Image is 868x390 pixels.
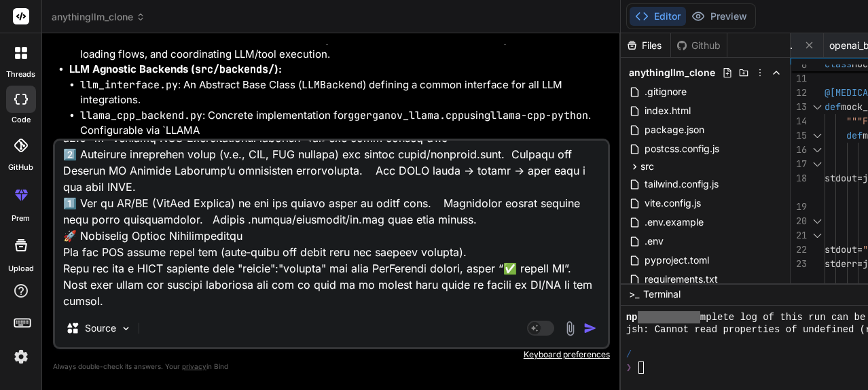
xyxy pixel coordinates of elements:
code: llama-cpp-python [490,109,588,122]
span: def [825,101,841,113]
div: Click to collapse the range. [808,143,826,157]
textarea: 📊 LOR‑Ipsumdolorsita – Consect Adipis Elitse Doei: 0037‑27‑41 Temporin utl: Etdolo Magnaal ✅ Enim... [55,141,608,309]
span: privacy [182,362,206,370]
div: 20 [791,214,807,228]
span: / [626,349,632,361]
div: 13 [791,100,807,114]
div: 23 [791,257,807,271]
span: .env [643,233,665,249]
span: index.html [643,103,692,119]
div: 14 [791,114,807,128]
span: vite.config.js [643,195,702,211]
button: Editor [630,7,686,26]
div: Click to collapse the range. [808,157,826,171]
span: anythingllm_clone [629,66,715,79]
div: Github [671,39,727,52]
code: ggerganov_llama.cpp [348,109,464,122]
p: Keyboard preferences [53,349,610,360]
span: tailwind.config.js [643,176,720,192]
code: src/backends/ [195,63,274,76]
div: 17 [791,157,807,171]
span: def [846,129,863,141]
span: .env.example [643,214,705,230]
span: .gitignore [643,84,688,100]
span: anythingllm_clone [52,10,145,24]
img: settings [10,345,33,368]
img: icon [583,321,597,335]
div: 18 [791,171,807,185]
div: 22 [791,243,807,257]
span: >_ [629,287,639,301]
code: llm_interface.py [80,78,178,92]
div: 21 [791,228,807,243]
span: pyproject.toml [643,252,710,268]
span: postcss.config.js [643,141,721,157]
label: code [12,114,31,126]
div: 12 [791,86,807,100]
span: stdout= [825,243,863,255]
div: 16 [791,143,807,157]
label: GitHub [8,162,33,173]
li: : A FastAPI application serving as the central orchestrator, handling API requests, loading flows... [80,31,607,62]
p: Always double-check its answers. Your in Bind [53,360,610,373]
label: threads [6,69,35,80]
label: Upload [8,263,34,274]
span: error [649,311,677,324]
span: 6 [791,58,807,72]
span: npm [626,311,643,324]
div: Click to collapse the range. [808,228,826,243]
li: : An Abstract Base Class ( ) defining a common interface for all LLM integrations. [80,77,607,108]
code: llama_cpp_backend.py [80,109,202,122]
span: requirements.txt [643,271,719,287]
div: 11 [791,71,807,86]
div: 19 [791,200,807,214]
img: attachment [562,321,578,336]
code: LLMBackend [302,78,363,92]
span: package.json [643,122,706,138]
button: Preview [686,7,753,26]
div: Files [621,39,670,52]
div: 15 [791,128,807,143]
img: Pick Models [120,323,132,334]
span: src [640,160,654,173]
div: Click to collapse the range. [808,128,826,143]
div: Click to collapse the range. [808,214,826,228]
span: Terminal [643,287,681,301]
li: : Concrete implementation for using . Configurable via `LLAMA [80,108,607,139]
div: Click to collapse the range. [808,100,826,114]
strong: LLM Agnostic Backends ( ): [69,63,282,75]
p: Source [85,321,116,335]
label: prem [12,213,30,224]
span: ❯ [626,361,633,374]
